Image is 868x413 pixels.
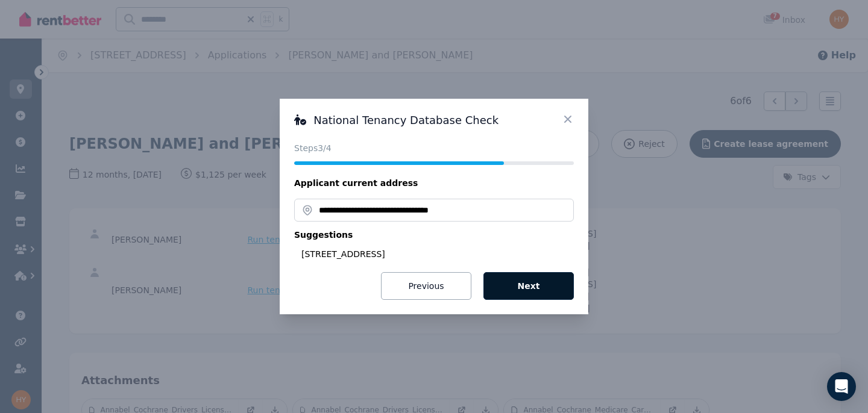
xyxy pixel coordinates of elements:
[483,272,574,300] button: Next
[301,248,574,260] div: [STREET_ADDRESS]
[294,142,574,154] p: Steps 3 /4
[294,177,574,189] legend: Applicant current address
[294,113,574,128] h3: National Tenancy Database Check
[381,272,471,300] button: Previous
[294,229,574,241] p: Suggestions
[827,372,856,401] div: Open Intercom Messenger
